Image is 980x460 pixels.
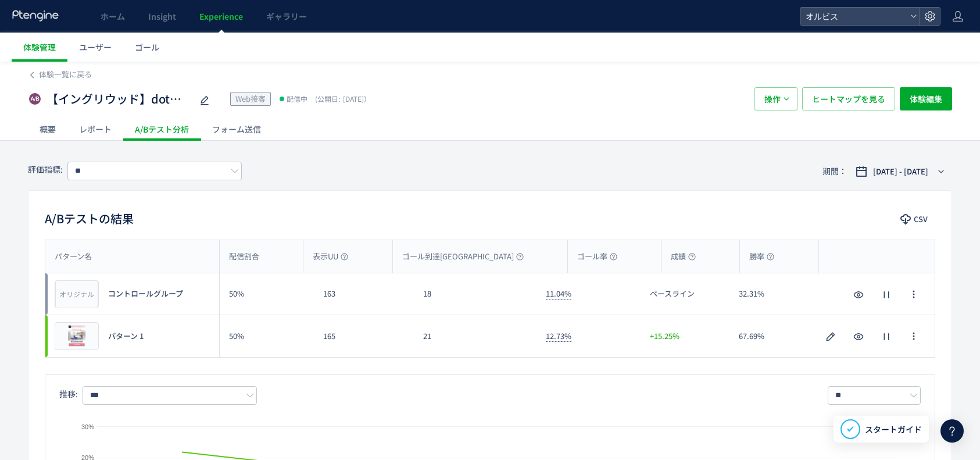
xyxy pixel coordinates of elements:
[220,315,314,357] div: 50%
[671,251,696,262] span: 成績
[220,273,314,315] div: 50%
[58,325,96,347] img: e5f90becee339bd2a60116b97cf621e21757669707593.png
[914,210,928,229] span: CSV
[201,117,273,141] div: フォーム送信
[873,166,928,177] span: [DATE] - [DATE]
[101,10,125,22] span: ホーム
[402,251,524,262] span: ゴール到達[GEOGRAPHIC_DATA]
[822,162,847,181] span: 期間：
[28,117,67,141] div: 概要
[546,330,571,342] span: 12.73%
[135,41,159,53] span: ゴール
[314,315,414,357] div: 165
[910,87,942,110] span: 体験編集
[764,87,781,110] span: 操作
[577,251,617,262] span: ゴール率
[812,87,885,110] span: ヒートマップを見る
[235,93,266,104] span: Web接客
[754,87,797,110] button: 操作
[59,388,78,400] span: 推移:
[729,273,818,315] div: 32.31%
[895,210,935,229] button: CSV
[314,273,414,315] div: 163
[47,91,192,108] span: 【イングリウッド】dotスキンチェック検証
[287,93,307,105] span: 配信中
[650,288,695,299] span: ベースライン
[312,94,371,104] span: [DATE]）
[414,273,537,315] div: 18
[45,209,134,228] h2: A/Bテストの結果
[802,87,895,110] button: ヒートマップを見る
[108,288,183,299] span: コントロールグループ
[28,163,63,175] span: 評価指標:
[39,69,92,80] span: 体験一覧に戻る
[729,315,818,357] div: 67.69%
[148,10,176,22] span: Insight
[67,117,123,141] div: レポート
[108,331,144,342] span: パターン 1
[79,41,112,53] span: ユーザー
[848,162,952,181] button: [DATE] - [DATE]
[546,288,571,299] span: 11.04%
[749,251,774,262] span: 勝率
[315,94,340,104] span: (公開日:
[900,87,952,110] button: 体験編集
[266,10,307,22] span: ギャラリー
[55,251,92,262] span: パターン名
[313,251,348,262] span: 表示UU
[414,315,537,357] div: 21
[23,41,56,53] span: 体験管理
[123,117,201,141] div: A/Bテスト分析
[81,423,94,430] text: 30%
[229,251,259,262] span: 配信割合
[802,8,906,25] span: オルビス
[865,423,922,436] span: スタートガイド
[650,331,679,342] span: +15.25%
[55,280,98,308] div: オリジナル
[199,10,243,22] span: Experience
